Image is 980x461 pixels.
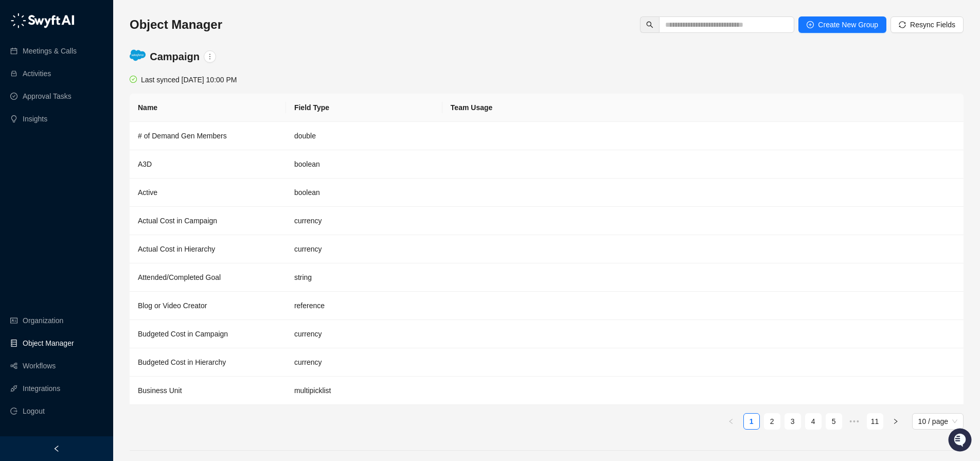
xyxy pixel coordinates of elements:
span: more [206,53,213,60]
a: Integrations [23,378,60,399]
td: A3D [130,150,286,179]
td: Active [130,179,286,207]
span: left [728,418,734,424]
a: Workflows [23,356,56,376]
a: Organization [23,310,63,331]
li: Previous Page [723,413,739,430]
td: Actual Cost in Campaign [130,207,286,235]
tr: Blog or Video Creatorreference [130,292,964,320]
span: 10 / page [918,414,957,429]
span: Create New Group [818,19,878,30]
a: 3 [785,414,800,429]
span: search [646,21,653,28]
span: sync [899,21,906,28]
span: left [53,445,60,452]
span: Docs [21,144,38,154]
td: currency [286,320,442,348]
h2: How can we help? [10,58,187,74]
li: Next Page [887,413,904,430]
span: logout [10,407,17,415]
td: boolean [286,150,442,179]
a: Meetings & Calls [23,41,77,61]
th: Name [130,94,286,122]
td: Attended/Completed Goal [130,263,286,292]
th: Team Usage [442,94,964,122]
span: Status [57,144,79,154]
a: 📚Docs [6,140,42,158]
th: Field Type [286,94,442,122]
td: Business Unit [130,377,286,405]
h4: Campaign [150,49,200,64]
div: 📚 [10,145,19,153]
img: 5124521997842_fc6d7dfcefe973c2e489_88.png [10,93,29,112]
span: Pylon [102,169,124,177]
td: currency [286,207,442,235]
tr: # of Demand Gen Membersdouble [130,122,964,150]
tr: Actual Cost in Campaigncurrency [130,207,964,235]
li: 3 [785,413,801,430]
a: 5 [826,414,842,429]
td: # of Demand Gen Members [130,122,286,150]
div: Start new chat [35,93,169,103]
div: We're offline, we'll be back soon [35,103,134,112]
tr: Business Unitmultipicklist [130,377,964,405]
li: 2 [764,413,780,430]
li: Next 5 Pages [846,413,863,430]
button: right [887,413,904,430]
button: Create New Group [798,16,886,33]
a: Approval Tasks [23,86,72,107]
iframe: Open customer support [947,427,975,455]
span: Logout [23,401,45,421]
td: reference [286,292,442,320]
span: right [893,418,899,424]
td: multipicklist [286,377,442,405]
td: Budgeted Cost in Campaign [130,320,286,348]
td: string [286,263,442,292]
tr: Budgeted Cost in Campaigncurrency [130,320,964,348]
tr: Activeboolean [130,179,964,207]
td: Blog or Video Creator [130,292,286,320]
img: Swyft AI [10,10,31,31]
tr: A3Dboolean [130,150,964,179]
td: double [286,122,442,150]
td: boolean [286,179,442,207]
tr: Attended/Completed Goalstring [130,263,964,292]
button: left [723,413,739,430]
td: Actual Cost in Hierarchy [130,235,286,263]
a: 1 [744,414,759,429]
a: 11 [867,414,883,429]
div: 📶 [46,145,55,153]
span: plus-circle [807,21,814,28]
td: Budgeted Cost in Hierarchy [130,348,286,377]
li: 5 [826,413,842,430]
a: Powered byPylon [73,169,124,177]
li: 11 [867,413,883,430]
span: ••• [846,413,863,430]
li: 1 [743,413,760,430]
tr: Budgeted Cost in Hierarchycurrency [130,348,964,377]
a: Object Manager [23,333,74,353]
button: Resync Fields [890,16,964,33]
span: Last synced [DATE] 10:00 PM [141,76,237,84]
td: currency [286,235,442,263]
a: 4 [806,414,821,429]
a: 2 [764,414,780,429]
h3: Object Manager [130,16,222,33]
div: Page Size [912,413,964,430]
a: Activities [23,63,51,84]
span: Resync Fields [910,19,955,30]
span: check-circle [130,76,137,83]
tr: Actual Cost in Hierarchycurrency [130,235,964,263]
a: Insights [23,109,47,129]
td: currency [286,348,442,377]
a: 📶Status [42,140,83,158]
li: 4 [805,413,822,430]
img: logo-05li4sbe.png [10,13,75,28]
button: Start new chat [175,96,187,109]
p: Welcome 👋 [10,41,187,58]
